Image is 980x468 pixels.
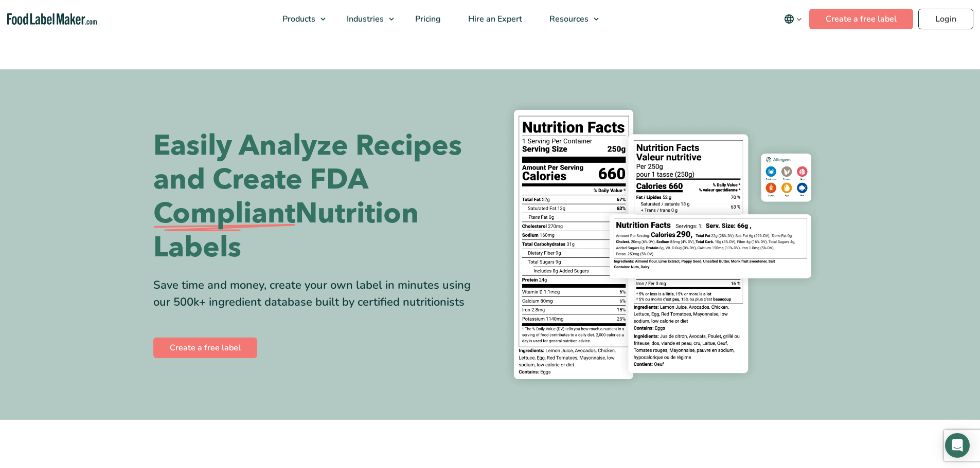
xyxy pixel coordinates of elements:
[153,277,483,311] div: Save time and money, create your own label in minutes using our 500k+ ingredient database built b...
[344,13,385,25] span: Industries
[465,13,523,25] span: Hire an Expert
[153,129,483,265] h1: Easily Analyze Recipes and Create FDA Nutrition Labels
[809,9,913,29] a: Create a free label
[153,197,295,231] span: Compliant
[918,9,973,29] a: Login
[153,338,257,358] a: Create a free label
[546,13,590,25] span: Resources
[279,13,316,25] span: Products
[412,13,442,25] span: Pricing
[945,433,970,458] div: Open Intercom Messenger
